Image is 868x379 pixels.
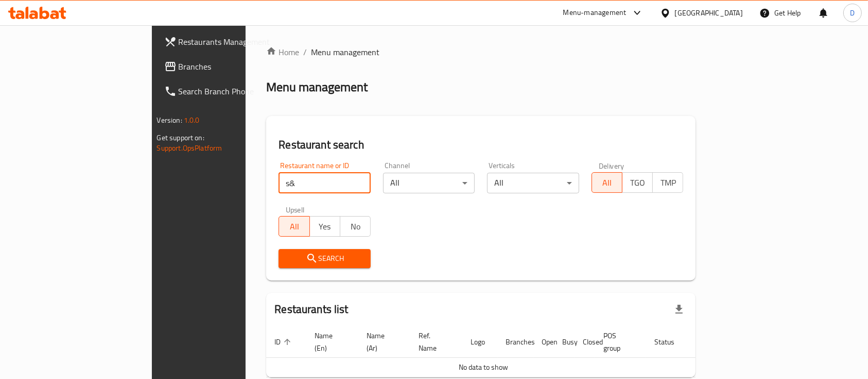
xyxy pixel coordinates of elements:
span: Name (Ar) [367,329,398,354]
th: Branches [497,326,533,358]
span: TGO [627,175,649,190]
span: Get support on: [157,131,204,144]
li: / [303,46,307,58]
span: ID [274,336,294,348]
a: Support.OpsPlatform [157,141,222,155]
span: Name (En) [315,329,346,354]
span: All [596,175,618,190]
span: No data to show [459,360,508,374]
div: All [487,173,579,193]
button: TMP [652,172,683,193]
nav: breadcrumb [266,46,696,58]
div: Menu-management [563,7,627,19]
h2: Restaurant search [279,137,683,153]
button: Yes [309,216,340,237]
span: 1.0.0 [184,113,200,127]
th: Logo [462,326,497,358]
span: Menu management [311,46,379,58]
h2: Menu management [266,79,368,95]
span: Search Branch Phone [179,85,289,97]
span: Search [287,252,362,265]
a: Branches [156,54,297,79]
th: Busy [554,326,575,358]
span: Version: [157,113,182,127]
span: Status [654,336,688,348]
span: Ref. Name [419,329,450,354]
div: [GEOGRAPHIC_DATA] [675,7,743,19]
span: Branches [179,60,289,73]
th: Closed [575,326,595,358]
div: All [383,173,475,193]
button: Search [279,249,371,268]
input: Search for restaurant name or ID.. [279,173,371,193]
span: TMP [657,175,679,190]
a: Search Branch Phone [156,79,297,104]
span: D [850,7,855,19]
button: No [340,216,371,237]
button: All [592,172,622,193]
span: POS group [603,329,634,354]
a: Restaurants Management [156,29,297,54]
label: Upsell [286,206,305,213]
button: TGO [622,172,653,193]
span: No [344,219,367,234]
table: enhanced table [266,326,736,377]
label: Delivery [599,162,624,169]
span: All [283,219,305,234]
th: Open [533,326,554,358]
span: Yes [314,219,336,234]
button: All [279,216,309,237]
div: Export file [667,297,691,322]
h2: Restaurants list [274,302,348,317]
span: Restaurants Management [179,36,289,48]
